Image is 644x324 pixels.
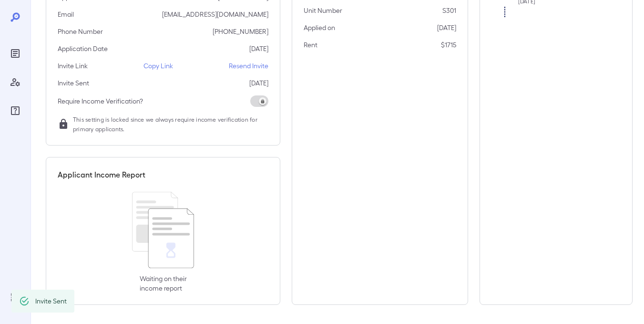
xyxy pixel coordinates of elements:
p: [DATE] [249,78,268,88]
p: Applied on [304,23,335,32]
p: [DATE] [437,23,456,32]
p: [DATE] [249,44,268,53]
h5: Applicant Income Report [58,169,145,180]
p: Require Income Verification? [58,96,143,106]
p: [PHONE_NUMBER] [213,27,268,36]
p: Rent [304,40,317,50]
div: Reports [8,46,23,61]
p: Phone Number [58,27,103,36]
p: [EMAIL_ADDRESS][DOMAIN_NAME] [162,10,268,19]
div: Manage Users [8,74,23,90]
div: Log Out [8,290,23,305]
p: Invite Sent [58,78,89,88]
p: Email [58,10,74,19]
div: FAQ [8,103,23,118]
p: Copy Link [143,61,173,71]
p: Waiting on their income report [140,274,187,293]
p: $1715 [441,40,456,50]
div: Invite Sent [35,293,67,310]
p: S301 [442,6,456,15]
p: Application Date [58,44,108,53]
p: Invite Link [58,61,88,71]
span: This setting is locked since we always require income verification for primary applicants. [73,115,268,134]
p: Unit Number [304,6,342,15]
p: Resend Invite [229,61,268,71]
